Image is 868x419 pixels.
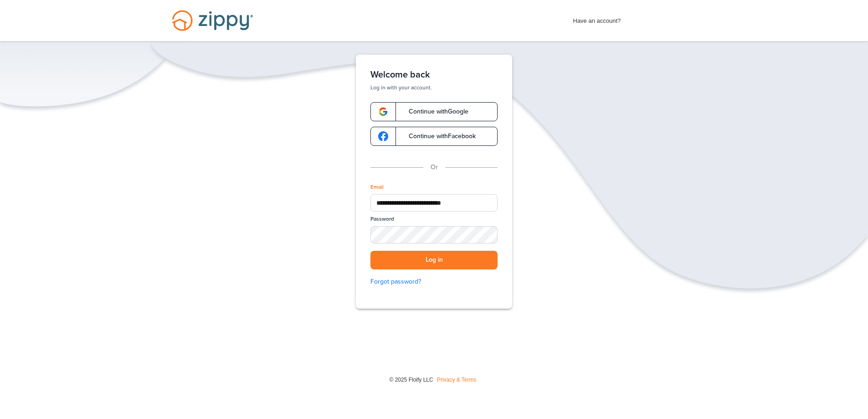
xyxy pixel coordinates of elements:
input: Email [370,194,498,212]
span: Continue with Google [400,109,468,115]
input: Password [370,226,498,243]
img: google-logo [378,107,388,117]
label: Email [370,183,384,191]
span: Have an account? [573,11,621,26]
button: Log in [370,251,498,269]
a: Forgot password? [370,277,498,287]
p: Or [431,162,438,172]
p: Log in with your account. [370,84,498,91]
a: google-logoContinue withGoogle [370,102,498,121]
label: Password [370,215,394,223]
span: © 2025 Floify LLC [389,377,433,383]
a: google-logoContinue withFacebook [370,127,498,146]
a: Privacy & Terms [437,377,476,383]
h1: Welcome back [370,69,498,80]
span: Continue with Facebook [400,133,476,140]
img: google-logo [378,131,388,141]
